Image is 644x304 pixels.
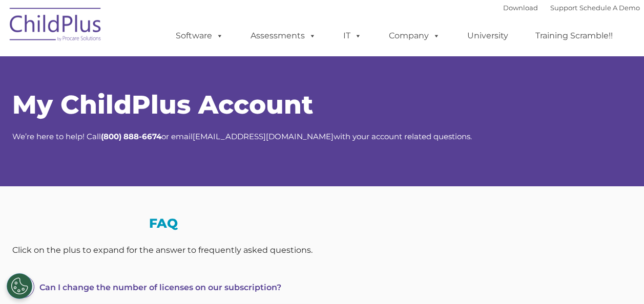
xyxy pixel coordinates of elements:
span: We’re here to help! Call or email with your account related questions. [12,132,472,141]
span: My ChildPlus Account [12,89,313,120]
span: Can I change the number of licenses on our subscription? [39,283,281,292]
h3: FAQ [12,217,315,230]
font: | [503,4,640,12]
a: Support [550,4,577,12]
img: ChildPlus by Procare Solutions [5,1,107,52]
a: [EMAIL_ADDRESS][DOMAIN_NAME] [193,132,334,141]
a: Software [165,26,234,46]
a: Assessments [240,26,326,46]
a: IT [333,26,372,46]
strong: 800) 888-6674 [103,132,161,141]
a: University [457,26,518,46]
strong: ( [101,132,103,141]
button: Cookies Settings [7,273,32,299]
a: Training Scramble!! [525,26,623,46]
a: Download [503,4,538,12]
div: Click on the plus to expand for the answer to frequently asked questions. [12,243,315,258]
a: Company [379,26,450,46]
a: Schedule A Demo [579,4,640,12]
